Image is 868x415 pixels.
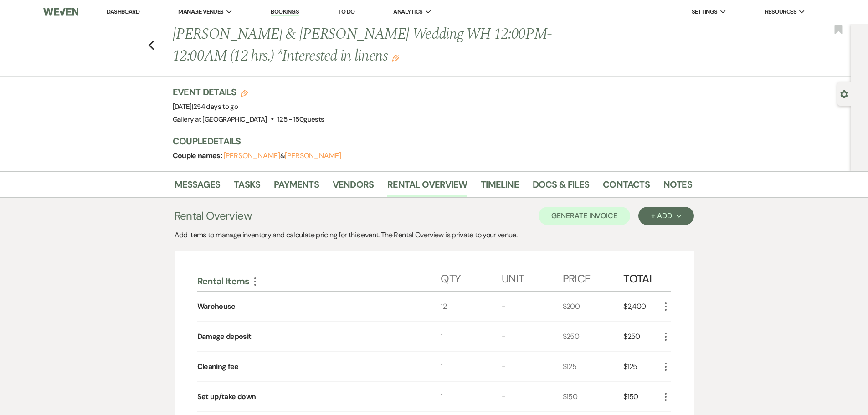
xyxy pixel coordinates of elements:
div: Cleaning fee [197,361,239,372]
a: Payments [274,177,319,197]
a: Tasks [234,177,260,197]
span: Gallery at [GEOGRAPHIC_DATA] [173,115,267,124]
div: - [502,352,563,381]
a: Bookings [271,8,299,16]
span: Settings [692,7,718,16]
div: $200 [563,292,624,321]
a: Messages [175,177,221,197]
div: - [502,382,563,411]
div: 1 [441,352,502,381]
a: Dashboard [107,8,139,15]
span: 125 - 150 guests [277,115,324,124]
span: 254 days to go [193,102,238,111]
h1: [PERSON_NAME] & [PERSON_NAME] Wedding WH 12:00PM-12:00AM (12 hrs.) *Interested in linens [173,24,581,67]
div: Unit [502,263,563,291]
span: Analytics [393,7,422,16]
div: Total [623,263,660,291]
a: Timeline [481,177,519,197]
span: | [192,102,238,111]
button: [PERSON_NAME] [285,152,341,159]
h3: Couple Details [173,135,683,148]
div: Add items to manage inventory and calculate pricing for this event. The Rental Overview is privat... [175,230,694,241]
div: $250 [563,322,624,351]
button: Edit [392,54,399,62]
span: Couple names: [173,151,224,160]
div: - [502,292,563,321]
div: 1 [441,382,502,411]
div: $2,400 [623,292,660,321]
a: Notes [663,177,692,197]
button: + Add [638,207,693,225]
img: Weven Logo [43,2,78,21]
span: [DATE] [173,102,238,111]
a: Rental Overview [387,177,467,197]
div: 12 [441,292,502,321]
div: Warehouse [197,301,236,312]
h3: Event Details [173,86,324,98]
a: Contacts [603,177,650,197]
h3: Rental Overview [175,208,252,224]
div: $250 [623,322,660,351]
span: & [224,151,341,160]
div: $150 [623,382,660,411]
a: To Do [338,8,354,15]
a: Vendors [333,177,374,197]
div: Set up/take down [197,391,256,402]
button: [PERSON_NAME] [224,152,280,159]
button: Open lead details [840,89,848,98]
div: Qty [441,263,502,291]
div: $125 [623,352,660,381]
button: Generate Invoice [539,207,630,225]
div: - [502,322,563,351]
div: Damage deposit [197,331,252,342]
span: Manage Venues [178,7,223,16]
span: Resources [765,7,796,16]
div: 1 [441,322,502,351]
div: Price [563,263,624,291]
div: $125 [563,352,624,381]
div: + Add [651,212,681,220]
a: Docs & Files [533,177,589,197]
div: $150 [563,382,624,411]
div: Rental Items [197,275,441,287]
